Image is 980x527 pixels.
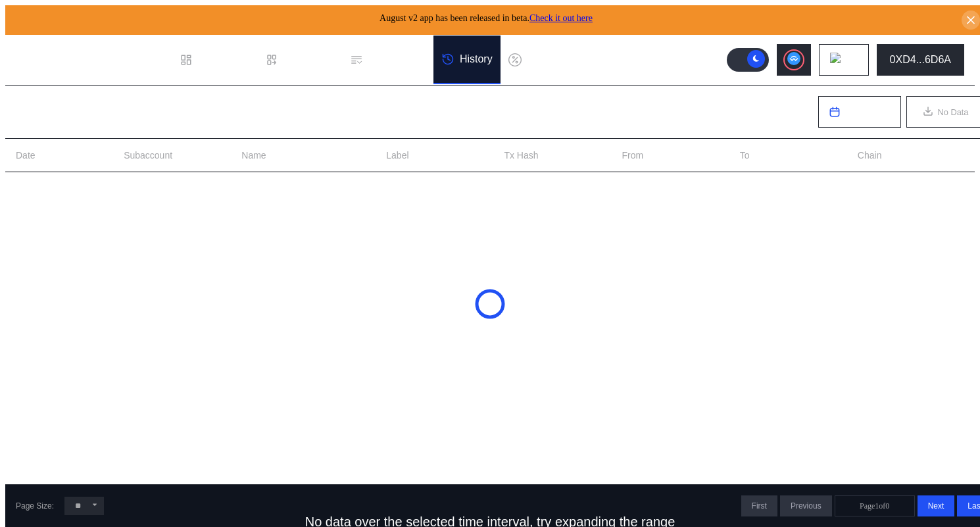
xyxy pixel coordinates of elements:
div: Loan Book [283,54,334,66]
a: Check it out here [529,13,593,23]
span: Next [928,501,944,511]
a: Discount Factors [501,36,614,84]
a: Permissions [342,36,433,84]
span: First [752,501,767,511]
div: Date [16,149,36,163]
span: Page 1 of 0 [860,501,889,511]
div: Name [241,149,266,163]
span: Last 7 Days [845,107,890,117]
a: Dashboard [172,36,257,84]
a: Loan Book [257,36,342,84]
div: Permissions [368,54,426,66]
span: Previous [791,501,821,511]
div: Label [386,149,408,163]
div: History [460,53,493,65]
div: Chain [858,149,882,163]
button: Next [918,495,955,516]
div: Transaction History [16,100,171,124]
button: chain logo [819,44,869,76]
span: August v2 app has been released in beta. [380,13,593,23]
a: History [433,36,501,84]
button: First [741,495,777,516]
div: To [740,149,750,163]
div: Subaccount [124,149,172,163]
div: Page Size: [16,501,54,511]
div: Dashboard [198,54,249,66]
button: Previous [780,495,832,516]
div: Discount Factors [527,54,606,66]
div: Tx Hash [504,149,538,163]
img: chain logo [830,53,845,67]
button: 0XD4...6D6A [877,44,964,76]
div: 0XD4...6D6A [890,54,951,66]
button: Last 7 Days [818,96,901,128]
div: From [622,149,644,163]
